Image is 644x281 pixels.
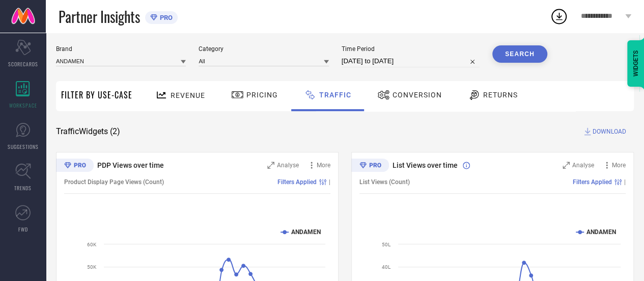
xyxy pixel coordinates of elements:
[18,225,28,233] span: FWD
[171,91,205,99] span: Revenue
[64,178,164,186] span: Product Display Page Views (Count)
[624,178,626,186] span: |
[586,228,616,236] text: ANDAMEN
[8,143,39,150] span: SUGGESTIONS
[550,7,568,25] div: Open download list
[382,242,391,247] text: 50L
[393,161,458,169] span: List Views over time
[199,45,328,53] span: Category
[382,264,391,270] text: 40L
[87,264,97,270] text: 50K
[359,178,410,186] span: List Views (Count)
[342,45,480,53] span: Time Period
[342,55,480,67] input: Select time period
[56,126,120,137] span: Traffic Widgets ( 2 )
[563,162,570,169] svg: Zoom
[483,91,518,99] span: Returns
[277,178,317,186] span: Filters Applied
[9,101,37,109] span: WORKSPACE
[329,178,330,186] span: |
[246,91,278,99] span: Pricing
[393,91,442,99] span: Conversion
[8,60,38,68] span: SCORECARDS
[351,159,389,174] div: Premium
[59,6,140,27] span: Partner Insights
[14,184,32,192] span: TRENDS
[97,161,164,169] span: PDP Views over time
[87,242,97,247] text: 60K
[492,45,547,63] button: Search
[61,89,132,101] span: Filter By Use-Case
[573,178,612,186] span: Filters Applied
[317,162,330,169] span: More
[56,45,186,53] span: Brand
[593,126,626,137] span: DOWNLOAD
[572,162,594,169] span: Analyse
[319,91,351,99] span: Traffic
[267,162,274,169] svg: Zoom
[291,228,321,236] text: ANDAMEN
[277,162,299,169] span: Analyse
[157,14,173,21] span: PRO
[612,162,626,169] span: More
[56,159,94,174] div: Premium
